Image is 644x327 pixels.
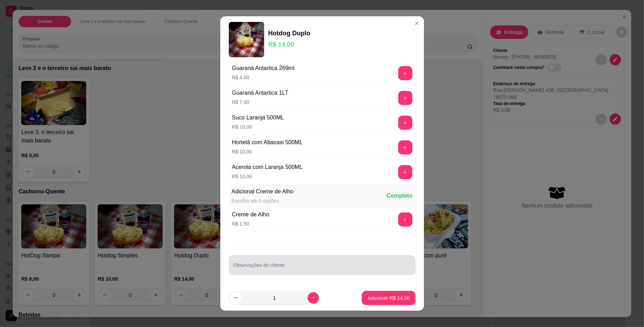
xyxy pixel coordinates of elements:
p: R$ 1,50 [232,220,269,227]
div: Escolha até 5 opções [232,197,294,204]
button: Adicionar R$ 14,00 [362,291,415,305]
div: Guaraná Antartica 1LT [232,89,289,97]
button: increase-product-quantity [308,292,319,304]
button: decrease-product-quantity [230,292,242,304]
div: Acerola com Laranja 500ML [232,163,303,171]
div: Guaraná Antartica 269ml [232,64,295,72]
p: R$ 10,00 [232,123,284,130]
p: R$ 7,00 [232,99,289,106]
p: R$ 10,00 [232,148,303,155]
p: Adicionar R$ 14,00 [367,294,410,302]
div: Hortelã com Abacaxi 500ML [232,138,303,147]
button: add [398,116,412,130]
button: add [398,66,412,80]
div: Completo [387,192,413,200]
div: Creme de Alho [232,210,269,219]
button: add [398,140,412,154]
p: R$ 14,00 [268,40,311,49]
div: Suco Laranja 500ML [232,113,284,122]
p: R$ 4,00 [232,74,295,81]
input: Observações do cliente [233,264,411,271]
p: R$ 10,00 [232,173,303,180]
div: Hotdog Duplo [268,28,311,38]
button: Close [411,18,423,29]
div: Adicional Creme de Alho [232,187,294,196]
button: add [398,91,412,105]
button: add [398,212,412,227]
button: add [398,165,412,179]
img: product-image [229,22,264,57]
